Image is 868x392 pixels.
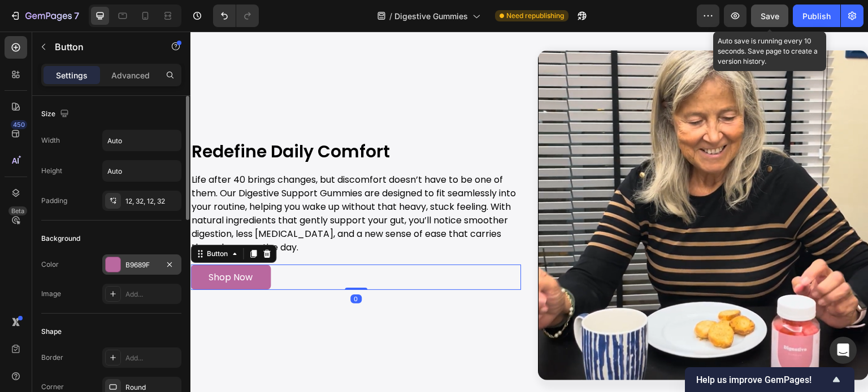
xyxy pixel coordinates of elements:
button: Publish [793,5,840,27]
div: Beta [8,206,27,215]
div: Add... [125,353,179,363]
div: Open Intercom Messenger [830,337,857,364]
button: Save [751,5,788,27]
button: Show survey - Help us improve GemPages! [696,373,843,386]
p: Advanced [111,69,150,81]
div: Publish [802,10,831,22]
p: Button [55,40,151,54]
iframe: Design area [190,32,868,392]
div: Add... [125,289,179,299]
div: 450 [11,120,27,129]
span: Digestive Gummies [394,10,468,22]
div: Color [41,259,59,270]
div: Background [41,234,80,244]
div: 12, 32, 12, 32 [125,196,179,206]
span: / [389,10,392,22]
span: Need republishing [506,11,564,21]
div: Border [41,353,63,363]
div: Undo/Redo [213,5,259,27]
div: Button [14,217,40,227]
p: Settings [56,69,88,81]
button: 7 [5,5,84,27]
div: Padding [41,196,67,206]
input: Auto [103,130,181,151]
div: 0 [160,263,171,272]
span: Help us improve GemPages! [696,375,830,385]
p: 7 [74,9,79,23]
span: Save [761,11,779,21]
div: B9689F [125,260,158,270]
img: gempages_563060957085959333-28b025c1-2764-4a97-8ad4-1afd90b773ff.png [348,19,678,349]
div: Width [41,135,60,146]
div: Corner [41,382,64,392]
div: Shape [41,327,62,337]
div: Size [41,107,71,122]
div: Image [41,289,61,299]
p: Redefine Daily Comfort [1,110,329,130]
input: Auto [103,161,181,181]
p: Life after 40 brings changes, but discomfort doesn’t have to be one of them. Our Digestive Suppor... [1,142,329,223]
div: Height [41,166,62,176]
p: Shop Now [18,240,62,252]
